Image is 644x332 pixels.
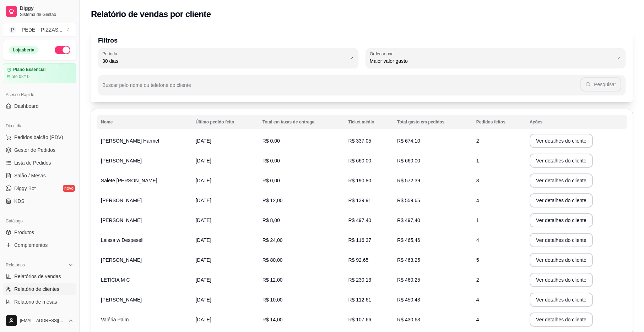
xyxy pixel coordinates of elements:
span: R$ 116,37 [348,237,371,243]
button: Ver detalhes do cliente [530,154,593,168]
span: Diggy [20,5,74,12]
span: Complementos [14,242,48,249]
span: Valéria Paim [101,317,129,322]
span: R$ 24,00 [263,237,283,243]
th: Ações [525,115,627,129]
span: R$ 190,80 [348,178,371,183]
button: [EMAIL_ADDRESS][DOMAIN_NAME] [3,312,76,329]
span: Lista de Pedidos [14,159,51,166]
button: Ver detalhes do cliente [530,293,593,307]
a: Relatório de mesas [3,296,76,308]
span: R$ 497,40 [348,217,371,223]
span: [PERSON_NAME] [101,257,142,263]
div: PEDE + PIZZAS ... [22,26,63,33]
span: R$ 460,25 [397,277,420,283]
a: Relatório de clientes [3,283,76,295]
button: Ver detalhes do cliente [530,312,593,327]
span: [DATE] [196,297,211,303]
button: Ver detalhes do cliente [530,273,593,287]
th: Total em taxas de entrega [258,115,344,129]
span: R$ 463,25 [397,257,420,263]
button: Ver detalhes do cliente [530,233,593,247]
span: LETICIA M C [101,277,130,283]
span: 4 [476,198,479,203]
span: R$ 80,00 [263,257,283,263]
input: Buscar pelo nome ou telefone do cliente [102,84,580,92]
button: Alterar Status [55,46,70,54]
span: Laissa w Despesell [101,237,144,243]
a: Diggy Botnovo [3,183,76,194]
span: 30 dias [102,57,346,65]
span: R$ 139,91 [348,198,371,203]
span: R$ 12,00 [263,198,283,203]
p: Filtros [98,35,626,45]
span: R$ 14,00 [263,317,283,322]
span: 3 [476,178,479,183]
span: R$ 430,63 [397,317,420,322]
span: [PERSON_NAME] [101,198,142,203]
span: Salete [PERSON_NAME] [101,178,157,183]
span: 4 [476,297,479,303]
span: 4 [476,237,479,243]
span: [DATE] [196,217,211,223]
span: R$ 465,46 [397,237,420,243]
span: Pedidos balcão (PDV) [14,134,63,141]
span: [PERSON_NAME] [101,217,142,223]
button: Ver detalhes do cliente [530,134,593,148]
span: R$ 674,10 [397,138,420,144]
span: R$ 0,00 [263,138,280,144]
article: Plano Essencial [13,67,45,72]
span: R$ 660,00 [397,158,420,164]
th: Pedidos feitos [472,115,525,129]
span: R$ 559,65 [397,198,420,203]
button: Ordenar porMaior valor gasto [366,48,626,68]
span: 4 [476,317,479,322]
span: 5 [476,257,479,263]
span: [PERSON_NAME] [101,158,142,164]
span: 2 [476,277,479,283]
th: Total gasto em pedidos [393,115,472,129]
span: Maior valor gasto [370,57,613,65]
a: Complementos [3,239,76,251]
a: Salão / Mesas [3,170,76,181]
a: Produtos [3,227,76,238]
a: DiggySistema de Gestão [3,3,76,20]
span: [DATE] [196,138,211,144]
span: [DATE] [196,178,211,183]
button: Ver detalhes do cliente [530,253,593,267]
span: [EMAIL_ADDRESS][DOMAIN_NAME] [20,318,65,323]
span: Sistema de Gestão [20,12,74,17]
a: Relatório de fidelidadenovo [3,309,76,320]
label: Período [102,51,119,57]
span: [DATE] [196,198,211,203]
span: [DATE] [196,277,211,283]
span: [PERSON_NAME] [101,297,142,303]
span: R$ 337,05 [348,138,371,144]
label: Ordenar por [370,51,395,57]
div: Catálogo [3,215,76,227]
span: Relatórios de vendas [14,273,61,280]
span: [DATE] [196,257,211,263]
a: Dashboard [3,100,76,112]
a: KDS [3,195,76,207]
button: Período30 dias [98,48,358,68]
span: Diggy Bot [14,185,36,192]
span: [DATE] [196,237,211,243]
span: [DATE] [196,317,211,322]
span: R$ 12,00 [263,277,283,283]
span: R$ 112,61 [348,297,371,303]
span: Relatório de mesas [14,298,57,305]
span: [DATE] [196,158,211,164]
span: R$ 230,13 [348,277,371,283]
button: Ver detalhes do cliente [530,173,593,188]
span: Relatórios [6,262,25,268]
span: Produtos [14,229,34,236]
th: Último pedido feito [191,115,258,129]
span: Relatório de clientes [14,286,59,293]
span: R$ 107,66 [348,317,371,322]
a: Lista de Pedidos [3,157,76,168]
span: R$ 92,65 [348,257,368,263]
article: até 02/10 [12,74,29,79]
span: 1 [476,158,479,164]
span: R$ 10,00 [263,297,283,303]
